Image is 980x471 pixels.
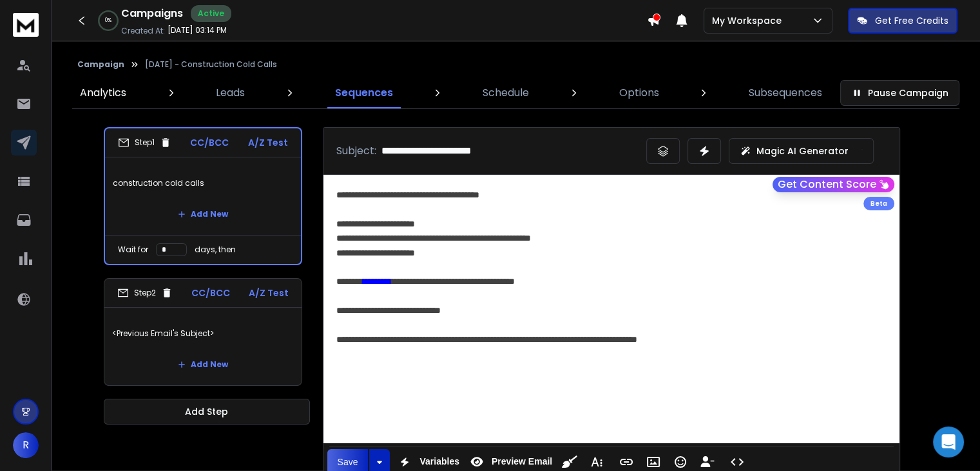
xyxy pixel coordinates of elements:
a: Schedule [475,77,537,108]
p: 0 % [105,17,111,25]
p: A/Z Test [249,286,289,299]
button: Add New [168,352,238,377]
button: Pause Campaign [840,80,959,106]
p: Analytics [80,85,126,101]
button: Add New [168,201,238,227]
p: CC/BCC [190,136,229,149]
p: Schedule [483,85,529,101]
a: Analytics [72,77,134,108]
p: <Previous Email's Subject> [112,316,294,352]
p: construction cold calls [113,165,293,201]
p: Sequences [335,85,393,101]
a: Sequences [327,77,401,108]
div: Beta [863,197,894,210]
button: Add Step [104,399,310,425]
p: days, then [195,245,236,255]
li: Step2CC/BCCA/Z Test<Previous Email's Subject>Add New [104,278,302,386]
p: Magic AI Generator [756,145,849,157]
span: Preview Email [489,456,555,467]
p: Leads [216,85,245,101]
a: Subsequences [741,77,830,108]
p: Subsequences [749,85,822,101]
p: [DATE] 03:14 PM [168,25,227,35]
span: Variables [417,456,462,467]
p: CC/BCC [191,286,230,299]
div: Step 2 [117,287,173,299]
button: Get Content Score [773,177,894,192]
div: Active [191,5,231,22]
div: Step 1 [118,137,171,148]
p: [DATE] - Construction Cold Calls [145,59,277,70]
p: Get Free Credits [875,14,948,27]
h1: Campaigns [121,6,183,21]
li: Step1CC/BCCA/Z Testconstruction cold callsAdd NewWait fordays, then [104,127,302,265]
button: Get Free Credits [848,8,957,34]
p: Options [619,85,659,101]
button: R [13,432,39,458]
button: Magic AI Generator [729,138,874,164]
p: A/Z Test [248,136,288,149]
a: Options [611,77,667,108]
a: Leads [208,77,253,108]
p: Created At: [121,26,165,36]
p: Subject: [336,143,376,159]
div: Open Intercom Messenger [933,426,964,457]
img: logo [13,13,39,37]
p: Wait for [118,245,148,255]
button: Campaign [77,59,124,70]
p: My Workspace [712,14,787,27]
